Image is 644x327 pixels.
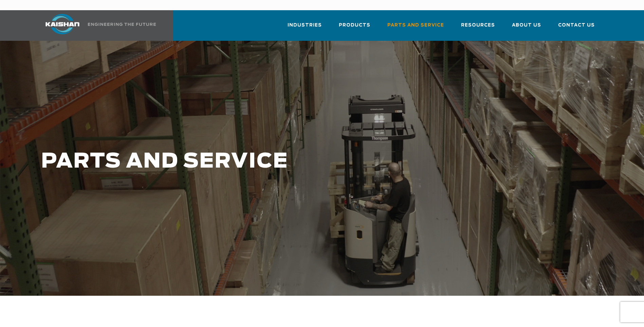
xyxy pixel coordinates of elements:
[288,21,322,29] span: Industries
[339,21,370,29] span: Products
[387,16,444,39] a: Parts and Service
[88,23,156,26] img: Engineering the future
[558,21,595,29] span: Contact Us
[558,16,595,39] a: Contact Us
[339,16,370,39] a: Products
[37,10,157,41] a: Kaishan USA
[512,16,541,39] a: About Us
[512,21,541,29] span: About Us
[387,21,444,29] span: Parts and Service
[461,21,495,29] span: Resources
[37,14,88,34] img: kaishan logo
[461,16,495,39] a: Resources
[41,150,508,173] h1: PARTS AND SERVICE
[288,16,322,39] a: Industries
